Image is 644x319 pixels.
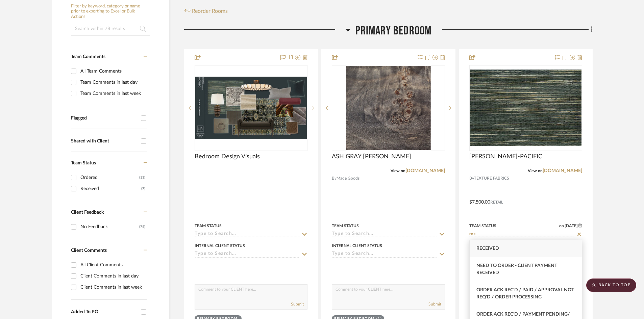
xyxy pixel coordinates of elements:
[195,231,299,238] input: Type to Search…
[469,175,474,182] span: By
[470,65,582,151] div: 0
[195,251,299,258] input: Type to Search…
[71,161,96,165] span: Team Status
[80,183,141,194] div: Received
[528,169,543,173] span: View on
[428,301,441,307] button: Submit
[474,175,509,182] span: TEXTURE FABRICS
[332,223,359,229] div: Team Status
[71,248,107,253] span: Client Comments
[195,223,222,229] div: Team Status
[291,301,304,307] button: Submit
[71,309,138,315] div: Added To PO
[476,288,574,299] span: Order Ack Rec'd / Paid / Approval Not Req'd / Order Processing
[355,24,432,38] span: Primary Bedroom
[391,169,405,173] span: View on
[470,70,581,146] img: KNOX WC-PACIFIC
[469,153,542,160] span: [PERSON_NAME]-PACIFIC
[332,243,382,249] div: Internal Client Status
[71,4,150,20] h6: Filter by keyword, category or name prior to exporting to Excel or Bulk Actions
[184,7,228,15] button: Reorder Rooms
[139,172,145,183] div: (13)
[139,221,145,232] div: (75)
[332,175,337,182] span: By
[80,88,145,99] div: Team Comments in last week
[71,138,138,144] div: Shared with Client
[564,223,578,228] span: [DATE]
[192,7,228,15] span: Reorder Rooms
[195,153,260,160] span: Bedroom Design Visuals
[80,172,139,183] div: Ordered
[476,263,557,275] span: Need to Order - Client Payment Received
[80,66,145,77] div: All Team Comments
[80,77,145,88] div: Team Comments in last day
[71,54,105,59] span: Team Comments
[337,175,360,182] span: Made Goods
[332,251,437,258] input: Type to Search…
[80,260,145,270] div: All Client Comments
[195,243,245,249] div: Internal Client Status
[346,66,430,150] img: ASH GRAY MAPPA BURL
[141,183,145,194] div: (7)
[559,224,564,228] span: on
[543,168,582,173] a: [DOMAIN_NAME]
[80,282,145,293] div: Client Comments in last week
[195,65,307,151] div: 0
[586,278,636,292] scroll-to-top-button: BACK TO TOP
[476,246,499,251] span: Received
[332,153,411,160] span: ASH GRAY [PERSON_NAME]
[71,115,138,121] div: Flagged
[469,231,574,238] input: Type to Search…
[71,22,150,35] input: Search within 78 results
[469,223,496,229] div: Team Status
[332,65,444,151] div: 0
[80,221,139,232] div: No Feedback
[80,271,145,282] div: Client Comments in last day
[195,77,307,139] img: Bedroom Design Visuals
[71,210,104,215] span: Client Feedback
[405,168,445,173] a: [DOMAIN_NAME]
[332,231,437,238] input: Type to Search…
